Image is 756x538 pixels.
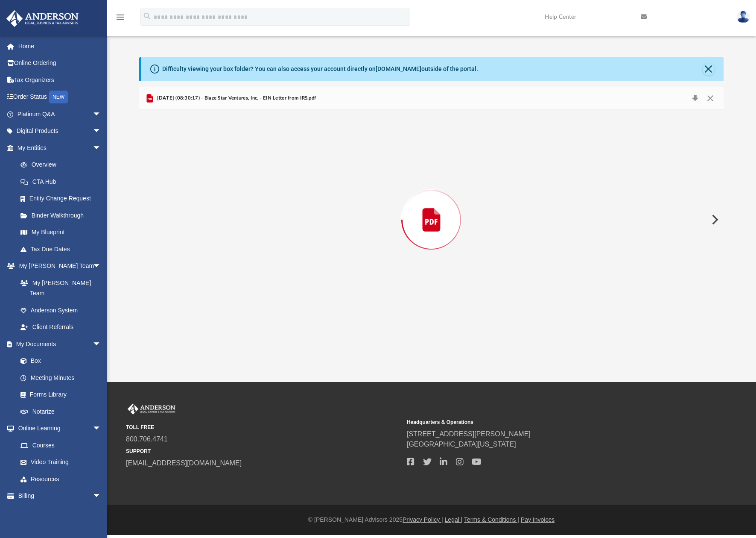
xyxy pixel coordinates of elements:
[107,515,756,524] div: © [PERSON_NAME] Advisors 2025
[115,12,126,22] i: menu
[12,302,110,319] a: Anderson System
[143,12,152,21] i: search
[155,94,316,102] span: [DATE] (08:30:17) - Blaze Star Ventures, Inc. - EIN Letter from IRS.pdf
[12,224,110,241] a: My Blueprint
[705,208,724,232] button: Next File
[12,156,114,173] a: Overview
[12,190,114,207] a: Entity Change Request
[6,488,114,505] a: Billingarrow_drop_down
[12,207,114,224] a: Binder Walkthrough
[126,447,401,455] small: SUPPORT
[162,65,478,73] div: Difficulty viewing your box folder? You can also access your account directly on outside of the p...
[12,403,110,420] a: Notarize
[93,258,110,275] span: arrow_drop_down
[6,55,114,72] a: Online Ordering
[6,258,110,275] a: My [PERSON_NAME] Teamarrow_drop_down
[6,335,110,353] a: My Documentsarrow_drop_down
[12,437,110,454] a: Courses
[12,454,105,471] a: Video Training
[93,335,110,353] span: arrow_drop_down
[12,369,110,386] a: Meeting Minutes
[407,441,516,448] a: [GEOGRAPHIC_DATA][US_STATE]
[12,274,105,302] a: My [PERSON_NAME] Team
[126,423,401,431] small: TOLL FREE
[6,106,114,123] a: Platinum Q&Aarrow_drop_down
[93,420,110,438] span: arrow_drop_down
[12,353,105,370] a: Box
[49,91,68,103] div: NEW
[407,418,682,426] small: Headquarters & Operations
[403,516,443,523] a: Privacy Policy |
[93,106,110,123] span: arrow_drop_down
[521,516,555,523] a: Pay Invoices
[703,92,718,104] button: Close
[6,504,114,521] a: Events Calendar
[126,459,242,467] a: [EMAIL_ADDRESS][DOMAIN_NAME]
[6,123,114,140] a: Digital Productsarrow_drop_down
[464,516,519,523] a: Terms & Conditions |
[93,123,110,140] span: arrow_drop_down
[407,430,531,438] a: [STREET_ADDRESS][PERSON_NAME]
[6,88,114,106] a: Order StatusNEW
[12,173,114,190] a: CTA Hub
[445,516,463,523] a: Legal |
[12,241,114,258] a: Tax Due Dates
[6,71,114,88] a: Tax Organizers
[126,403,177,415] img: Anderson Advisors Platinum Portal
[93,488,110,505] span: arrow_drop_down
[139,87,724,330] div: Preview
[126,435,168,443] a: 800.706.4741
[12,319,110,336] a: Client Referrals
[737,11,750,23] img: User Pic
[687,92,703,104] button: Download
[4,10,81,27] img: Anderson Advisors Platinum Portal
[6,420,110,437] a: Online Learningarrow_drop_down
[703,63,715,75] button: Close
[12,470,110,488] a: Resources
[93,139,110,157] span: arrow_drop_down
[12,386,105,403] a: Forms Library
[376,65,421,72] a: [DOMAIN_NAME]
[115,16,126,22] a: menu
[6,139,114,156] a: My Entitiesarrow_drop_down
[6,38,114,55] a: Home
